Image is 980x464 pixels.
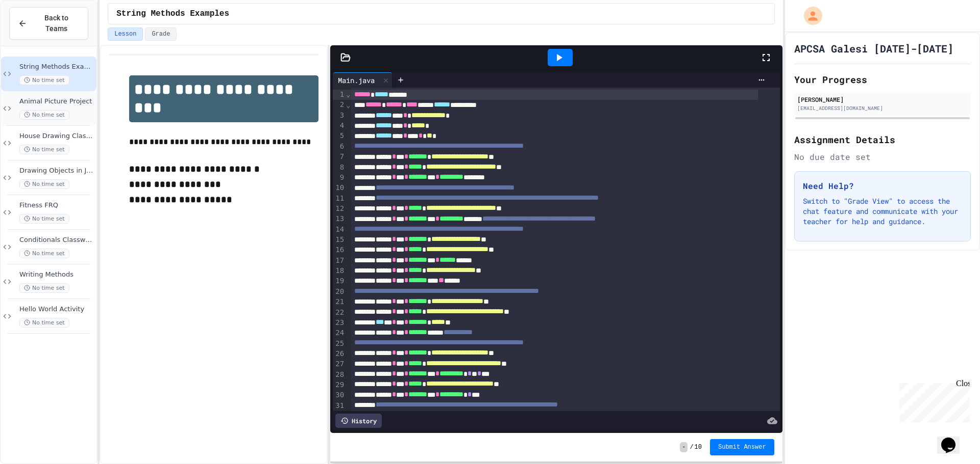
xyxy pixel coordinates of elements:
[803,196,962,227] p: Switch to "Grade View" to access the chat feature and communicate with your teacher for help and ...
[346,90,351,98] span: Fold line
[794,41,953,56] h1: APCSA Galesi [DATE]-[DATE]
[4,4,70,65] div: Chat with us now!Close
[333,225,346,235] div: 14
[333,214,346,224] div: 13
[333,131,346,141] div: 5
[333,100,346,110] div: 2
[346,101,351,109] span: Fold line
[333,266,346,276] div: 18
[793,4,825,28] div: My Account
[19,75,69,85] span: No time set
[116,8,229,20] span: String Methods Examples
[937,423,970,454] iframe: chat widget
[333,72,393,88] div: Main.java
[19,236,94,244] span: Conditionals Classwork
[333,380,346,390] div: 29
[333,256,346,266] div: 17
[19,283,69,293] span: No time set
[794,151,971,163] div: No due date set
[333,235,346,245] div: 15
[333,111,346,121] div: 3
[19,167,94,175] span: Drawing Objects in Java - HW Playposit Code
[19,305,94,314] span: Hello World Activity
[19,201,94,210] span: Fitness FRQ
[19,214,69,224] span: No time set
[690,443,693,451] span: /
[19,318,69,327] span: No time set
[19,63,94,71] span: String Methods Examples
[19,145,69,154] span: No time set
[710,439,774,455] button: Submit Answer
[19,179,69,189] span: No time set
[19,132,94,141] span: House Drawing Classwork
[333,308,346,318] div: 22
[333,152,346,162] div: 7
[333,287,346,297] div: 20
[333,142,346,152] div: 6
[794,132,971,147] h2: Assignment Details
[333,75,380,86] div: Main.java
[333,90,346,100] div: 1
[333,359,346,369] div: 27
[333,328,346,338] div: 24
[19,97,94,106] span: Animal Picture Project
[9,7,88,40] button: Back to Teams
[333,297,346,307] div: 21
[333,121,346,131] div: 4
[803,180,962,192] h3: Need Help?
[695,443,702,451] span: 10
[19,249,69,258] span: No time set
[33,13,80,34] span: Back to Teams
[680,442,688,452] span: -
[333,390,346,400] div: 30
[333,276,346,286] div: 19
[335,414,382,428] div: History
[333,245,346,255] div: 16
[797,104,968,112] div: [EMAIL_ADDRESS][DOMAIN_NAME]
[333,162,346,173] div: 8
[333,183,346,193] div: 10
[718,443,766,451] span: Submit Answer
[333,401,346,411] div: 31
[333,204,346,214] div: 12
[794,72,971,87] h2: Your Progress
[108,28,143,41] button: Lesson
[797,95,968,104] div: [PERSON_NAME]
[333,318,346,328] div: 23
[333,349,346,359] div: 26
[19,110,69,120] span: No time set
[145,28,177,41] button: Grade
[895,379,970,422] iframe: chat widget
[333,173,346,183] div: 9
[333,339,346,349] div: 25
[333,194,346,204] div: 11
[333,370,346,380] div: 28
[19,270,94,279] span: Writing Methods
